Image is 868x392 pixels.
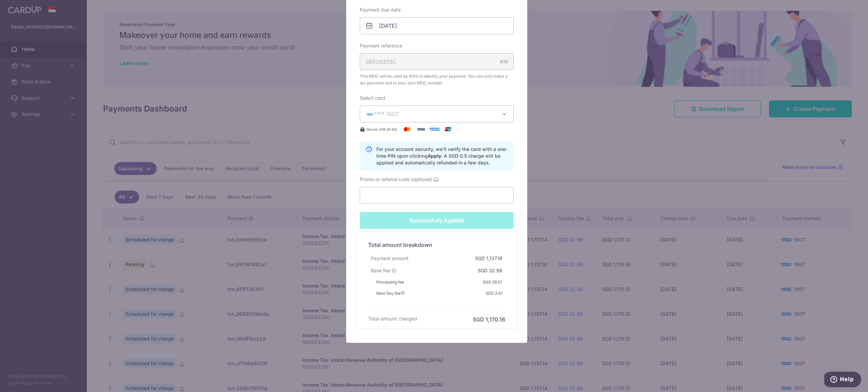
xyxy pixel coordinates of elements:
[360,73,514,86] span: This NRIC will be used by IRAS to identify your payment. You can only make a tax payment tied to ...
[360,6,401,13] label: Payment due date
[374,277,407,288] div: Processing fee
[472,252,505,264] div: SGD 1,137.18
[473,315,505,324] h6: SGD 1,170.16
[360,17,514,34] input: DD / MM / YYYY
[414,125,428,133] img: Visa
[500,58,508,65] div: 9/35
[428,153,441,159] b: Apply
[475,264,505,277] div: SGD 32.98
[376,146,508,166] p: For your account security, we’ll verify the card with a one-time PIN upon clicking . A SGD 0.5 ch...
[368,252,411,264] div: Payment amount
[371,267,390,274] span: Base fee
[368,315,417,322] h6: Total amount charged
[480,277,505,288] div: SGD 29.57
[366,112,374,117] img: AMEX
[367,126,398,132] span: Secure 256-bit SSL
[483,288,505,299] div: SGD 3.41
[400,125,414,133] img: Mastercard
[360,42,402,49] label: Payment reference
[428,125,441,133] img: American Express
[360,95,385,101] label: Select card
[368,241,505,249] h5: Total amount breakdown
[376,291,405,296] span: Next Day fee
[824,372,861,389] iframe: Opens a widget where you can find more information
[360,176,432,183] span: Promo or referral code (optional)
[441,125,455,133] img: UnionPay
